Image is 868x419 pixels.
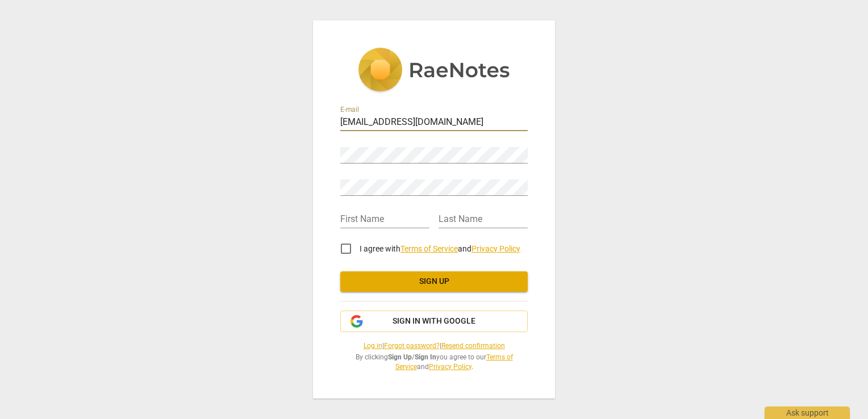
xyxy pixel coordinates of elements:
[400,244,458,253] a: Terms of Service
[441,342,505,350] a: Resend confirmation
[364,342,382,350] a: Log in
[395,353,513,371] a: Terms of Service
[429,363,471,371] a: Privacy Policy
[765,407,850,419] div: Ask support
[388,353,412,361] b: Sign Up
[340,353,528,371] span: By clicking / you agree to our and .
[340,341,528,351] span: | |
[349,276,519,287] span: Sign up
[358,48,510,94] img: 5ac2273c67554f335776073100b6d88f.svg
[360,244,520,253] span: I agree with and
[340,107,359,114] label: E-mail
[340,311,528,332] button: Sign in with Google
[384,342,440,350] a: Forgot password?
[340,271,528,292] button: Sign up
[471,244,520,253] a: Privacy Policy
[415,353,436,361] b: Sign In
[393,316,475,327] span: Sign in with Google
